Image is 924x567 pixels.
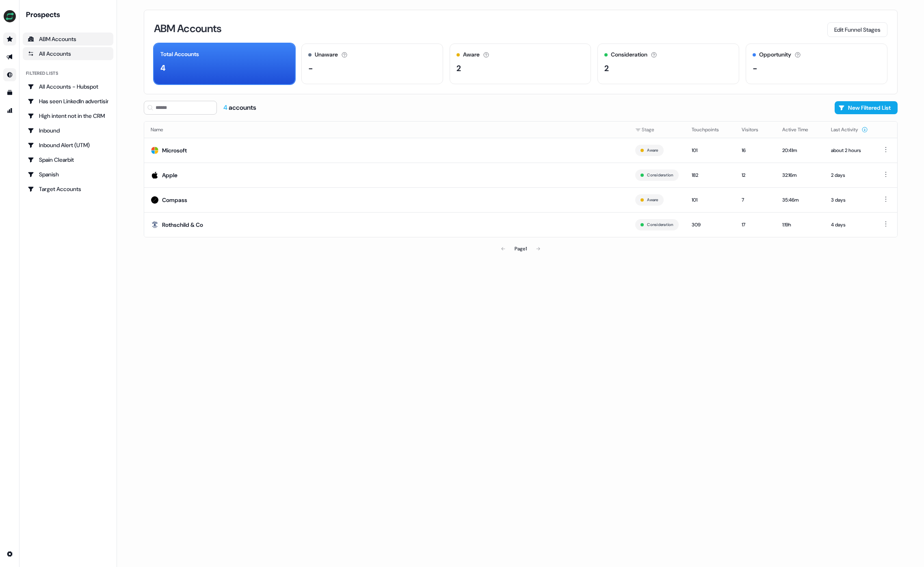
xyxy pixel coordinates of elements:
[3,33,16,46] a: Go to prospects
[831,146,868,154] div: about 2 hours
[23,80,113,93] a: Go to All Accounts - Hubspot
[144,122,629,138] th: Name
[742,122,768,137] button: Visitors
[3,104,16,117] a: Go to attribution
[635,126,678,134] div: Stage
[692,221,729,229] div: 309
[23,33,113,46] a: ABM Accounts
[23,109,113,122] a: Go to High intent not in the CRM
[515,245,527,253] div: Page 1
[742,196,769,204] div: 7
[162,196,187,204] div: Compass
[23,124,113,137] a: Go to Inbound
[160,62,166,74] div: 4
[28,35,108,43] div: ABM Accounts
[3,50,16,63] a: Go to outbound experience
[831,221,868,229] div: 4 days
[28,97,108,105] div: Has seen LinkedIn advertising ✅
[831,171,868,179] div: 2 days
[162,146,187,154] div: Microsoft
[831,196,868,204] div: 3 days
[463,50,480,59] div: Aware
[23,47,113,60] a: All accounts
[827,22,887,37] button: Edit Funnel Stages
[692,171,729,179] div: 182
[3,547,16,560] a: Go to integrations
[782,122,818,137] button: Active Time
[759,50,791,59] div: Opportunity
[782,146,818,154] div: 20:41m
[26,70,58,77] div: Filtered lists
[28,50,108,58] div: All Accounts
[647,147,658,154] button: Aware
[28,141,108,149] div: Inbound Alert (UTM)
[611,50,647,59] div: Consideration
[26,10,113,20] div: Prospects
[742,221,769,229] div: 17
[23,95,113,108] a: Go to Has seen LinkedIn advertising ✅
[692,146,729,154] div: 101
[162,221,203,229] div: Rothschild & Co
[315,50,338,59] div: Unaware
[742,146,769,154] div: 16
[692,122,729,137] button: Touchpoints
[835,101,898,114] button: New Filtered List
[23,153,113,166] a: Go to Spain Clearbit
[160,50,199,59] div: Total Accounts
[23,139,113,152] a: Go to Inbound Alert (UTM)
[782,171,818,179] div: 32:16m
[23,182,113,196] a: Go to Target Accounts
[154,23,222,34] h3: ABM Accounts
[308,62,313,74] div: -
[647,221,673,228] button: Consideration
[28,170,108,178] div: Spanish
[223,103,256,112] div: accounts
[753,62,757,74] div: -
[28,83,108,91] div: All Accounts - Hubspot
[28,126,108,135] div: Inbound
[3,68,16,81] a: Go to Inbound
[742,171,769,179] div: 12
[28,185,108,193] div: Target Accounts
[692,196,729,204] div: 101
[647,172,673,179] button: Consideration
[162,171,177,179] div: Apple
[28,112,108,120] div: High intent not in the CRM
[647,196,658,204] button: Aware
[223,103,229,112] span: 4
[23,168,113,181] a: Go to Spanish
[782,196,818,204] div: 35:46m
[782,221,818,229] div: 1:19h
[457,62,461,74] div: 2
[28,156,108,164] div: Spain Clearbit
[604,62,609,74] div: 2
[3,86,16,99] a: Go to templates
[831,122,868,137] button: Last Activity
